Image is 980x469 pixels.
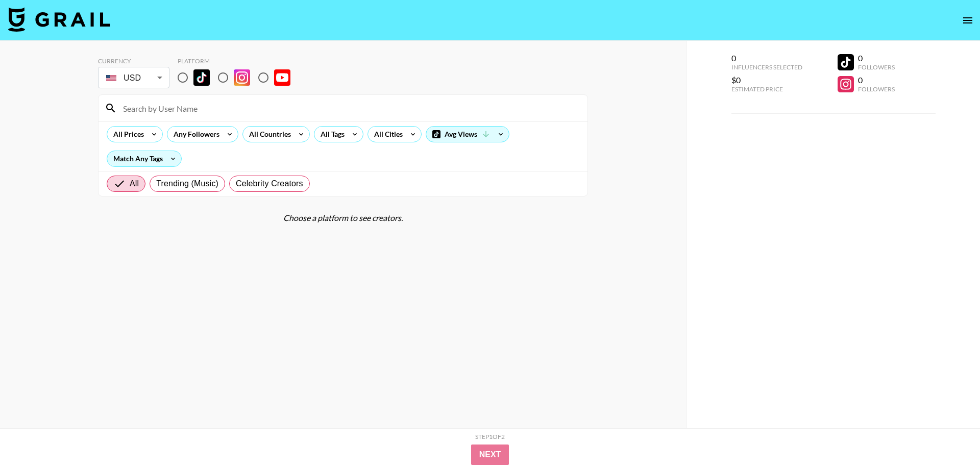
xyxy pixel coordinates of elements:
button: Next [471,445,509,465]
span: Celebrity Creators [236,178,303,190]
div: 0 [858,75,895,85]
input: Search by User Name [117,100,581,116]
div: Match Any Tags [107,151,181,166]
div: 0 [731,53,802,63]
img: YouTube [274,69,290,86]
div: Estimated Price [731,85,802,93]
div: All Cities [368,127,405,142]
div: Step 1 of 2 [475,433,505,440]
div: Followers [858,63,895,71]
span: All [130,178,139,190]
img: Grail Talent [8,7,110,32]
div: All Tags [314,127,347,142]
div: 0 [858,53,895,63]
div: Avg Views [426,127,509,142]
div: Any Followers [167,127,222,142]
div: Currency [98,57,169,65]
div: USD [100,69,167,87]
button: open drawer [958,10,978,31]
div: All Countries [243,127,293,142]
iframe: Drift Widget Chat Controller [929,418,968,457]
div: Choose a platform to see creators. [98,213,588,223]
img: Instagram [234,69,250,86]
div: Platform [178,57,299,65]
img: TikTok [193,69,210,86]
div: All Prices [107,127,146,142]
span: Trending (Music) [156,178,218,190]
div: $0 [731,75,802,85]
div: Followers [858,85,895,93]
div: Influencers Selected [731,63,802,71]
